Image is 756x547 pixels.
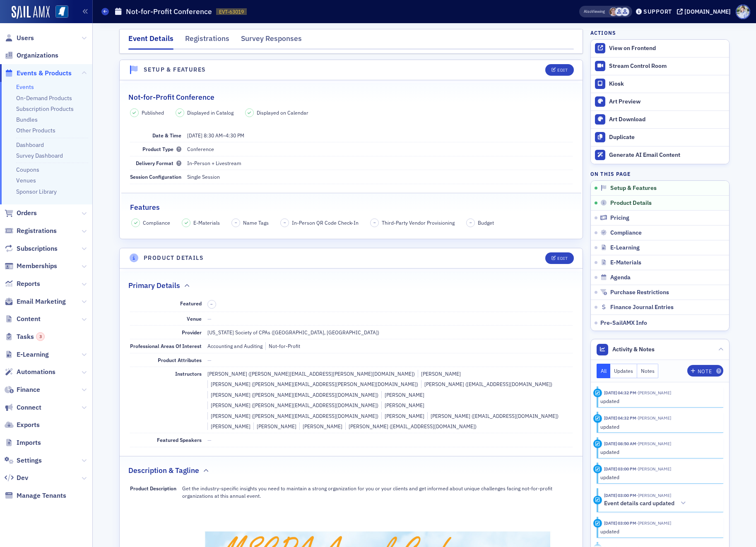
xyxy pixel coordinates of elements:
span: Organizations [17,51,58,60]
div: Update [593,519,602,528]
div: [PERSON_NAME] [381,391,424,398]
a: Other Products [16,127,55,134]
div: Accounting and Auditing [207,342,262,350]
span: Imports [17,438,41,447]
div: [PERSON_NAME] [253,422,296,430]
div: Also [584,9,592,14]
span: Product Attributes [158,357,202,363]
time: 9/25/2025 08:50 AM [604,441,636,446]
div: Registrations [185,33,229,48]
div: Duplicate [609,134,725,141]
span: MSCPA Conference [615,7,624,16]
button: Duplicate [591,128,729,146]
span: In-Person + Livestream [187,160,241,166]
a: Venues [16,177,36,184]
span: Users [17,34,34,43]
span: Date & Time [152,132,181,139]
a: Subscription Products [16,105,74,113]
span: Displayed in Catalog [187,109,234,116]
h4: On this page [590,170,730,178]
a: Orders [5,209,37,218]
time: 9/24/2025 03:00 PM [604,466,636,472]
span: – [469,220,472,226]
div: Update [593,389,602,397]
span: Exports [17,420,40,429]
div: [PERSON_NAME] ([EMAIL_ADDRESS][DOMAIN_NAME]) [421,380,552,388]
span: Single Session [187,173,220,180]
span: E-Learning [610,244,640,252]
a: Dashboard [16,141,44,149]
div: [PERSON_NAME] [299,422,342,430]
span: [DATE] [187,132,202,139]
a: Registrations [5,226,57,235]
div: Update [593,414,602,423]
p: Get the industry-specific insights you need to maintain a strong organization for you or your cli... [182,485,573,500]
span: Budget [478,219,494,226]
span: Displayed on Calendar [257,109,308,116]
time: 9/24/2025 03:00 PM [604,520,636,526]
button: Updates [610,364,637,378]
div: Not-for-Profit [265,342,300,350]
span: Professional Areas Of Interest [130,343,202,349]
span: Pricing [610,214,629,222]
span: Manage Tenants [17,491,66,500]
span: Tasks [17,332,45,341]
span: — [207,315,212,322]
div: View on Frontend [609,45,725,52]
div: Event Details [128,33,173,50]
div: [DOMAIN_NAME] [684,8,731,15]
span: Dev [17,473,28,482]
span: Profile [736,5,750,19]
time: 9/24/2025 03:00 PM [604,492,636,498]
a: View on Frontend [591,40,729,57]
h2: Not-for-Profit Conference [128,92,214,103]
div: Edit [557,256,568,261]
span: Instructors [175,370,202,377]
a: Events & Products [5,69,72,78]
div: Update [593,439,602,448]
a: Email Marketing [5,297,66,306]
div: [PERSON_NAME] [418,370,461,377]
button: Edit [545,252,574,264]
span: EVT-63019 [219,8,244,15]
div: updated [600,448,717,456]
div: [PERSON_NAME] ([PERSON_NAME][EMAIL_ADDRESS][DOMAIN_NAME]) [207,391,378,398]
a: Memberships [5,262,57,271]
a: Reports [5,279,40,288]
span: – [235,220,237,226]
span: Venue [187,315,202,322]
span: Events & Products [17,69,72,78]
div: updated [600,528,717,535]
span: Name Tags [243,219,269,226]
span: – [373,220,376,226]
span: Compliance [143,219,170,226]
span: Evan Ratcliff [636,390,671,396]
h4: Actions [590,29,616,36]
div: Edit [557,68,568,72]
div: Art Download [609,116,725,123]
a: Organizations [5,51,58,60]
span: Email Marketing [17,297,66,306]
span: – [187,132,244,139]
div: [PERSON_NAME] ([PERSON_NAME][EMAIL_ADDRESS][DOMAIN_NAME]) [207,401,378,409]
span: Ellen Yarbrough [621,7,629,16]
span: Finance Journal Entries [610,304,674,311]
span: Agenda [610,274,631,281]
a: Users [5,34,34,43]
span: Ellen Vaughn [636,441,671,446]
span: Evan Ratcliff [636,415,671,421]
span: Automations [17,367,55,377]
a: Stream Control Room [591,58,729,75]
a: Settings [5,456,42,465]
span: Activity & Notes [612,345,655,354]
a: Connect [5,403,41,412]
span: In-Person QR Code Check-In [292,219,359,226]
h2: Primary Details [128,280,180,291]
img: SailAMX [12,6,50,19]
span: Content [17,314,41,324]
a: Events [16,83,34,91]
span: Delivery Format [136,160,181,166]
time: 9/25/2025 04:32 PM [604,415,636,421]
span: Connect [17,403,41,412]
span: — [207,357,212,363]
